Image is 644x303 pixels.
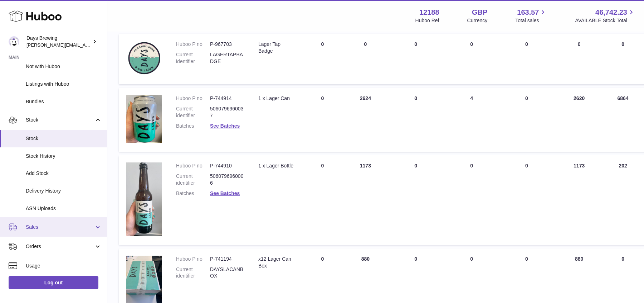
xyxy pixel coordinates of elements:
span: 163.57 [517,8,539,17]
div: Days Brewing [26,35,91,48]
td: 0 [445,34,498,84]
dd: 5060796960006 [210,173,244,186]
a: Log out [9,276,98,289]
span: 0 [525,163,528,169]
dt: Batches [176,123,210,129]
span: ASN Uploads [26,205,102,212]
a: 163.57 Total sales [515,8,547,24]
dd: LAGERTAPBADGE [210,51,244,65]
div: Currency [467,17,488,24]
span: Total sales [515,17,547,24]
img: product image [126,41,162,75]
span: Listings with Huboo [26,81,102,87]
div: x12 Lager Can Box [258,256,294,269]
td: 1173 [555,155,604,245]
dt: Huboo P no [176,95,210,102]
img: product image [126,162,162,236]
dd: P-741194 [210,256,244,262]
span: [PERSON_NAME][EMAIL_ADDRESS][DOMAIN_NAME] [26,42,143,48]
img: product image [126,95,162,143]
dt: Current identifier [176,105,210,119]
a: See Batches [210,190,240,196]
a: See Batches [210,123,240,129]
span: Orders [26,243,94,250]
span: Usage [26,262,102,269]
td: 0 [387,88,445,152]
td: 0 [387,155,445,245]
dt: Current identifier [176,173,210,186]
span: 46,742.23 [595,8,627,17]
div: Huboo Ref [415,17,439,24]
img: greg@daysbrewing.com [9,36,19,47]
dt: Current identifier [176,266,210,280]
td: 0 [344,34,387,84]
span: Delivery History [26,188,102,194]
strong: GBP [472,8,487,17]
td: 0 [604,34,643,84]
span: Sales [26,224,94,231]
td: 2620 [555,88,604,152]
span: 0 [525,41,528,47]
dt: Huboo P no [176,162,210,169]
div: 1 x Lager Bottle [258,162,294,169]
strong: 12188 [419,8,439,17]
td: 1173 [344,155,387,245]
td: 0 [387,34,445,84]
div: Lager Tap Badge [258,41,294,55]
div: 1 x Lager Can [258,95,294,102]
dd: DAYSLACANBOX [210,266,244,280]
span: Stock [26,117,94,123]
dt: Huboo P no [176,41,210,48]
td: 2624 [344,88,387,152]
span: 0 [525,95,528,101]
td: 0 [555,34,604,84]
span: Add Stock [26,170,102,177]
span: 0 [525,256,528,262]
td: 0 [301,155,344,245]
dt: Current identifier [176,51,210,65]
td: 0 [301,34,344,84]
td: 0 [445,155,498,245]
a: 46,742.23 AVAILABLE Stock Total [575,8,635,24]
span: Stock [26,135,102,142]
span: Stock History [26,153,102,160]
td: 202 [604,155,643,245]
dd: P-744910 [210,162,244,169]
td: 4 [445,88,498,152]
span: Bundles [26,98,102,105]
span: Not with Huboo [26,63,102,70]
dd: P-967703 [210,41,244,48]
dd: 5060796960037 [210,105,244,119]
td: 0 [301,88,344,152]
span: AVAILABLE Stock Total [575,17,635,24]
dt: Huboo P no [176,256,210,262]
dd: P-744914 [210,95,244,102]
td: 6864 [604,88,643,152]
dt: Batches [176,190,210,197]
